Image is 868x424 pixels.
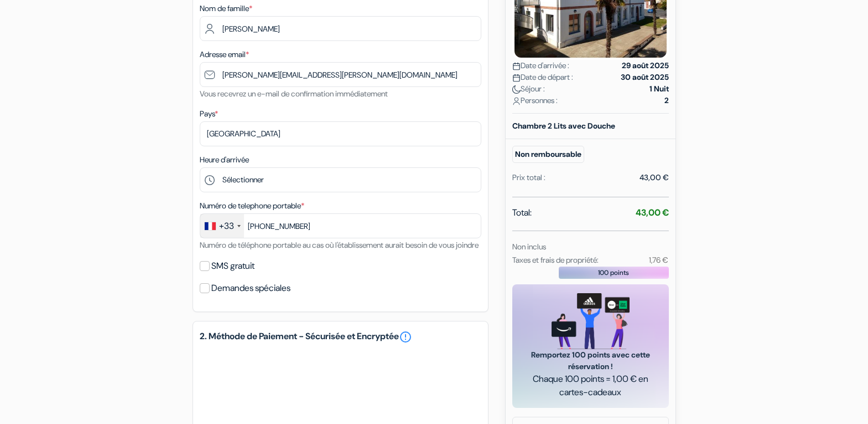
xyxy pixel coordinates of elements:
h5: 2. Méthode de Paiement - Sécurisée et Encryptée [200,330,481,344]
small: Numéro de téléphone portable au cas où l'établissement aurait besoin de vous joindre [200,240,479,250]
img: moon.svg [512,85,521,94]
span: Chaque 100 points = 1,00 € en cartes-cadeaux [526,372,656,399]
small: Non inclus [512,242,546,252]
img: user_icon.svg [512,97,521,105]
label: Numéro de telephone portable [200,200,304,212]
span: Date de départ : [512,71,573,83]
small: Taxes et frais de propriété: [512,255,599,265]
label: Demandes spéciales [211,280,290,296]
label: SMS gratuit [211,258,254,274]
strong: 2 [664,95,669,106]
label: Nom de famille [200,3,252,14]
span: Total: [512,206,532,219]
strong: 1 Nuit [649,83,669,95]
small: Vous recevrez un e-mail de confirmation immédiatement [200,89,388,99]
span: Personnes : [512,95,558,106]
label: Heure d'arrivée [200,154,249,166]
span: Séjour : [512,83,545,95]
strong: 30 août 2025 [621,71,669,83]
small: 1,76 € [649,255,668,265]
div: +33 [219,219,234,233]
div: France: +33 [200,214,244,238]
img: calendar.svg [512,62,521,70]
input: Entrer adresse e-mail [200,62,481,87]
a: error_outline [399,330,412,344]
b: Chambre 2 Lits avec Douche [512,121,615,131]
img: gift_card_hero_new.png [552,293,630,349]
img: calendar.svg [512,74,521,82]
span: Remportez 100 points avec cette réservation ! [526,349,656,372]
strong: 43,00 € [636,207,669,218]
small: Non remboursable [512,146,584,163]
input: Entrer le nom de famille [200,16,481,41]
div: 43,00 € [640,172,669,183]
strong: 29 août 2025 [622,60,669,71]
label: Pays [200,108,218,120]
span: Date d'arrivée : [512,60,569,71]
span: 100 points [598,268,629,278]
label: Adresse email [200,49,249,60]
div: Prix total : [512,172,545,183]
